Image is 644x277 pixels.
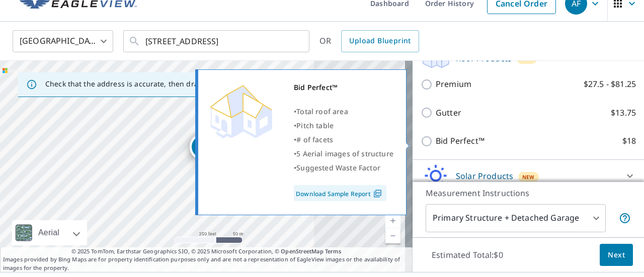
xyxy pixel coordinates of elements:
[190,134,216,165] div: Dropped pin, building 1, Residential property, 203 W G St Oakdale, CA 95361
[385,213,400,228] a: Current Level 17, Zoom In
[600,244,633,266] button: Next
[608,249,625,261] span: Next
[349,35,411,47] span: Upload Blueprint
[584,78,636,90] p: $27.5 - $81.25
[611,107,636,119] p: $13.75
[294,119,393,133] div: •
[294,80,393,95] div: Bid Perfect™
[341,30,419,52] a: Upload Blueprint
[436,135,485,147] p: Bid Perfect™
[385,228,400,243] a: Current Level 17, Zoom Out
[426,187,631,199] p: Measurement Instructions
[296,107,348,116] span: Total roof area
[296,135,333,144] span: # of facets
[426,204,606,232] div: Primary Structure + Detached Garage
[436,78,471,90] p: Premium
[296,149,393,158] span: 5 Aerial images of structure
[436,107,461,119] p: Gutter
[281,247,323,255] a: OpenStreetMap
[319,30,419,52] div: OR
[206,80,276,141] img: Premium
[294,147,393,161] div: •
[71,247,342,256] span: © 2025 TomTom, Earthstar Geographics SIO, © 2025 Microsoft Corporation, ©
[522,173,535,181] span: New
[325,247,342,255] a: Terms
[12,220,87,245] div: Aerial
[13,27,113,55] div: [GEOGRAPHIC_DATA]
[424,244,511,266] p: Estimated Total: $0
[421,164,636,188] div: Solar ProductsNew
[45,79,335,88] p: Check that the address is accurate, then drag the marker over the correct structure.
[294,161,393,175] div: •
[294,185,386,201] a: Download Sample Report
[296,163,380,172] span: Suggested Waste Factor
[294,133,393,147] div: •
[35,220,62,245] div: Aerial
[619,212,631,224] span: Your report will include the primary structure and a detached garage if one exists.
[294,105,393,119] div: •
[622,135,636,147] p: $18
[296,121,334,130] span: Pitch table
[145,27,289,55] input: Search by address or latitude-longitude
[456,170,513,182] p: Solar Products
[371,189,384,198] img: Pdf Icon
